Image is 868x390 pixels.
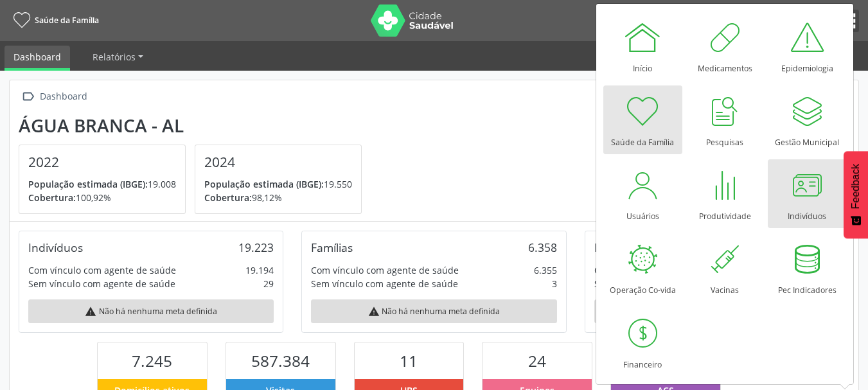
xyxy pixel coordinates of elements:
[245,263,274,277] div: 19.194
[9,10,99,31] a: Saúde da Família
[594,263,742,277] div: Com vínculo com agente de saúde
[19,115,371,136] div: Água Branca - AL
[603,12,682,80] a: Início
[686,12,765,80] a: Medicamentos
[28,177,176,191] p: 19.008
[84,46,152,68] a: Relatórios
[19,87,37,106] i: 
[534,263,557,277] div: 6.355
[400,350,418,371] span: 11
[28,299,274,323] div: Não há nenhuma meta definida
[238,240,274,254] div: 19.223
[28,178,148,190] span: População estimada (IBGE):
[528,240,557,254] div: 6.358
[93,51,136,63] span: Relatórios
[603,159,682,228] a: Usuários
[28,263,176,277] div: Com vínculo com agente de saúde
[768,12,847,80] a: Epidemiologia
[850,164,862,209] span: Feedback
[686,233,765,302] a: Vacinas
[311,277,458,290] div: Sem vínculo com agente de saúde
[37,87,89,106] div: Dashboard
[251,350,310,371] span: 587.384
[552,277,557,290] div: 3
[28,240,83,254] div: Indivíduos
[603,308,682,377] a: Financeiro
[35,15,99,26] span: Saúde da Família
[594,240,648,254] div: Domicílios
[204,154,352,170] h4: 2024
[686,85,765,154] a: Pesquisas
[204,191,252,204] span: Cobertura:
[28,154,176,170] h4: 2022
[603,233,682,302] a: Operação Co-vida
[311,263,459,277] div: Com vínculo com agente de saúde
[204,177,352,191] p: 19.550
[768,159,847,228] a: Indivíduos
[4,46,70,71] a: Dashboard
[311,299,556,323] div: Não há nenhuma meta definida
[28,277,175,290] div: Sem vínculo com agente de saúde
[204,178,324,190] span: População estimada (IBGE):
[368,306,380,317] i: warning
[311,240,353,254] div: Famílias
[528,350,546,371] span: 24
[28,191,176,204] p: 100,92%
[686,159,765,228] a: Produtividade
[263,277,274,290] div: 29
[204,191,352,204] p: 98,12%
[28,191,76,204] span: Cobertura:
[603,85,682,154] a: Saúde da Família
[132,350,172,371] span: 7.245
[844,151,868,238] button: Feedback - Mostrar pesquisa
[594,277,741,290] div: Sem vínculo com agente de saúde
[85,306,96,317] i: warning
[594,299,840,323] div: Não há nenhuma meta definida
[768,233,847,302] a: Pec Indicadores
[768,85,847,154] a: Gestão Municipal
[19,87,89,106] a:  Dashboard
